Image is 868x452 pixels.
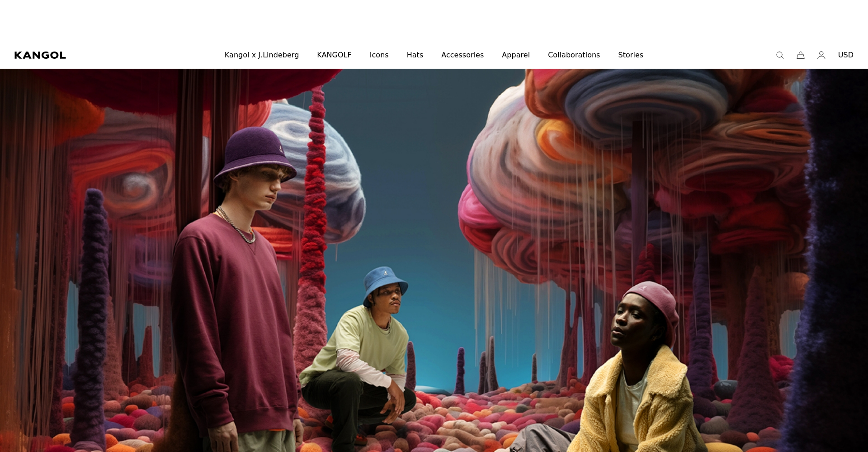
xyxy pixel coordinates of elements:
[776,51,784,59] summary: Search here
[618,42,644,69] span: Stories
[341,5,527,37] div: Announcement
[502,42,530,69] span: Apparel
[341,5,527,37] slideshow-component: Announcement bar
[225,42,299,69] span: Kangol x J.Lindeberg
[14,52,149,59] a: Kangol
[317,42,351,69] span: KANGOLF
[308,42,360,69] a: KANGOLF
[838,50,854,61] button: USD
[493,42,539,69] a: Apparel
[817,51,826,59] a: Account
[341,5,527,37] div: 1 of 2
[797,51,805,59] button: Cart
[539,42,609,69] a: Collaborations
[370,42,389,69] span: Icons
[398,42,433,69] a: Hats
[548,42,600,69] span: Collaborations
[216,42,308,69] a: Kangol x J.Lindeberg
[441,42,484,69] span: Accessories
[361,42,398,69] a: Icons
[432,42,493,69] a: Accessories
[609,42,653,69] a: Stories
[407,42,424,69] span: Hats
